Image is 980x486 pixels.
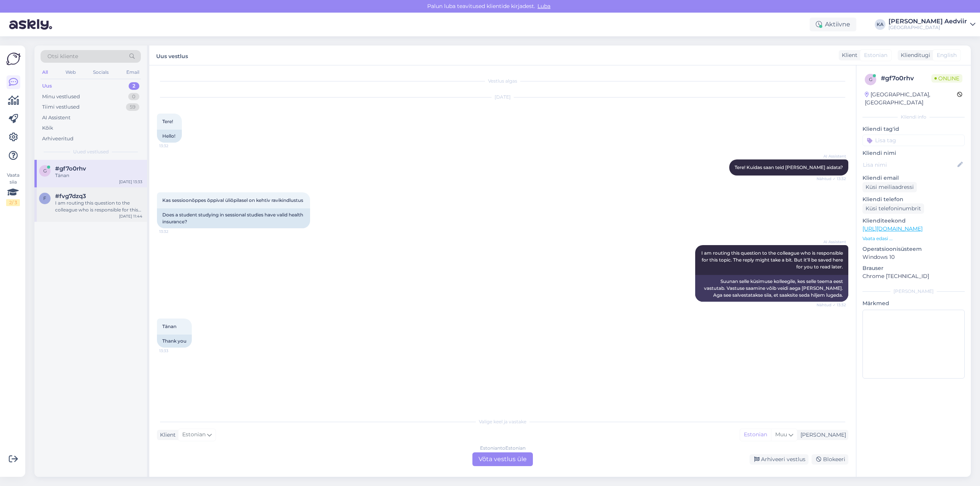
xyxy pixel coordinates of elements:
div: [GEOGRAPHIC_DATA], [GEOGRAPHIC_DATA] [865,91,957,107]
div: Socials [91,67,110,77]
div: Thank you [157,335,192,348]
span: f [43,195,46,201]
div: Vaata siia [6,172,20,206]
span: 13:32 [159,143,188,149]
span: I am routing this question to the colleague who is responsible for this topic. The reply might ta... [701,250,844,270]
span: Kas sessioonõppes õppival üliõpilasel on kehtiv ravikindlustus [162,197,303,203]
div: 0 [128,93,139,101]
div: [PERSON_NAME] [862,288,965,295]
span: AI Assistent [817,153,846,159]
div: I am routing this question to the colleague who is responsible for this topic. The reply might ta... [55,200,142,213]
span: English [937,51,957,59]
div: # gf7o0rhv [881,74,931,83]
span: Nähtud ✓ 13:32 [817,176,846,182]
div: AI Assistent [42,114,70,122]
p: Windows 10 [862,253,965,261]
span: Online [931,74,962,83]
img: Askly Logo [6,52,21,66]
span: 13:33 [159,348,188,354]
p: Klienditeekond [862,217,965,225]
div: Suunan selle küsimuse kolleegile, kes selle teema eest vastutab. Vastuse saamine võib veidi aega ... [695,275,848,302]
div: 2 [129,82,139,90]
p: Vaata edasi ... [862,235,965,242]
span: g [43,168,47,174]
p: Chrome [TECHNICAL_ID] [862,272,965,280]
div: Email [125,67,141,77]
div: Vestlus algas [157,78,848,85]
div: Küsi telefoninumbrit [862,203,924,214]
label: Uus vestlus [156,50,188,60]
span: 13:32 [159,229,188,234]
span: #fvg7dzq3 [55,193,86,200]
a: [PERSON_NAME] Aedviir[GEOGRAPHIC_DATA] [889,18,975,31]
p: Kliendi tag'id [862,125,965,133]
input: Lisa nimi [863,161,956,169]
p: Kliendi telefon [862,195,965,203]
div: Klient [157,431,176,439]
span: Tere! [162,119,173,124]
div: Blokeeri [812,454,848,465]
div: 2 / 3 [6,199,20,206]
input: Lisa tag [862,135,965,146]
div: Hello! [157,130,182,143]
div: Tiimi vestlused [42,103,80,111]
span: Otsi kliente [47,52,78,60]
div: Estonian [740,429,771,440]
p: Brauser [862,264,965,272]
span: Tänan [162,323,176,329]
p: Märkmed [862,299,965,307]
div: All [41,67,49,77]
div: [PERSON_NAME] [797,431,846,439]
div: Võta vestlus üle [472,452,533,466]
div: Arhiveeri vestlus [750,454,808,465]
div: Kõik [42,124,53,132]
div: [DATE] [157,94,848,101]
div: Kliendi info [862,114,965,120]
div: [GEOGRAPHIC_DATA] [889,24,967,31]
p: Kliendi email [862,174,965,182]
div: Web [64,67,77,77]
span: Estonian [864,51,887,59]
div: Valige keel ja vastake [157,418,848,425]
div: Minu vestlused [42,93,80,101]
span: Tere! Kuidas saan teid [PERSON_NAME] aidata? [735,164,843,170]
div: Küsi meiliaadressi [862,182,917,192]
span: Muu [775,431,787,438]
span: #gf7o0rhv [55,165,86,172]
span: Uued vestlused [73,148,109,155]
div: Arhiveeritud [42,135,73,143]
div: Aktiivne [810,18,856,31]
div: Klient [839,51,857,59]
div: Tänan [55,172,142,179]
a: [URL][DOMAIN_NAME] [862,225,923,232]
p: Operatsioonisüsteem [862,245,965,253]
span: AI Assistent [817,239,846,245]
div: Klienditugi [898,51,930,59]
p: Kliendi nimi [862,149,965,157]
span: g [869,76,872,82]
div: [DATE] 11:44 [119,213,142,219]
div: 59 [126,103,139,111]
span: Nähtud ✓ 13:32 [817,302,846,308]
div: KA [875,19,885,30]
div: [DATE] 13:33 [119,179,142,185]
span: Estonian [182,431,206,439]
div: Uus [42,82,52,90]
div: [PERSON_NAME] Aedviir [889,18,967,24]
div: Does a student studying in sessional studies have valid health insurance? [157,208,310,228]
span: Luba [535,3,553,10]
div: Estonian to Estonian [480,445,526,452]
